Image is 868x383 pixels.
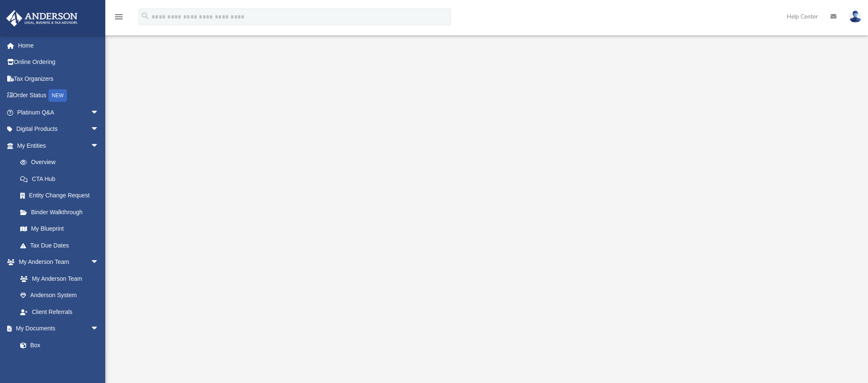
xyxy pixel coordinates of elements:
a: Home [6,37,112,54]
a: menu [114,16,124,22]
a: Digital Productsarrow_drop_down [6,121,112,138]
a: Tax Organizers [6,70,112,87]
div: NEW [48,89,67,102]
a: CTA Hub [12,170,112,187]
a: My Anderson Teamarrow_drop_down [6,254,107,271]
a: Client Referrals [12,303,107,320]
img: User Pic [849,11,862,23]
a: My Entitiesarrow_drop_down [6,137,112,154]
a: My Blueprint [12,221,107,237]
span: arrow_drop_down [91,104,107,121]
a: Platinum Q&Aarrow_drop_down [6,104,112,121]
a: Overview [12,154,112,171]
a: Box [12,337,103,354]
a: Entity Change Request [12,187,112,204]
a: Tax Due Dates [12,237,112,254]
a: Anderson System [12,287,107,304]
a: Binder Walkthrough [12,204,112,221]
i: search [141,11,150,21]
span: arrow_drop_down [91,137,107,154]
a: Online Ordering [6,54,112,71]
span: arrow_drop_down [91,121,107,138]
span: arrow_drop_down [91,320,107,338]
i: menu [114,12,124,22]
a: Meeting Minutes [12,354,107,370]
a: My Anderson Team [12,270,103,287]
a: My Documentsarrow_drop_down [6,320,107,337]
span: arrow_drop_down [91,254,107,271]
img: Anderson Advisors Platinum Portal [4,10,80,27]
a: Order StatusNEW [6,87,112,104]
